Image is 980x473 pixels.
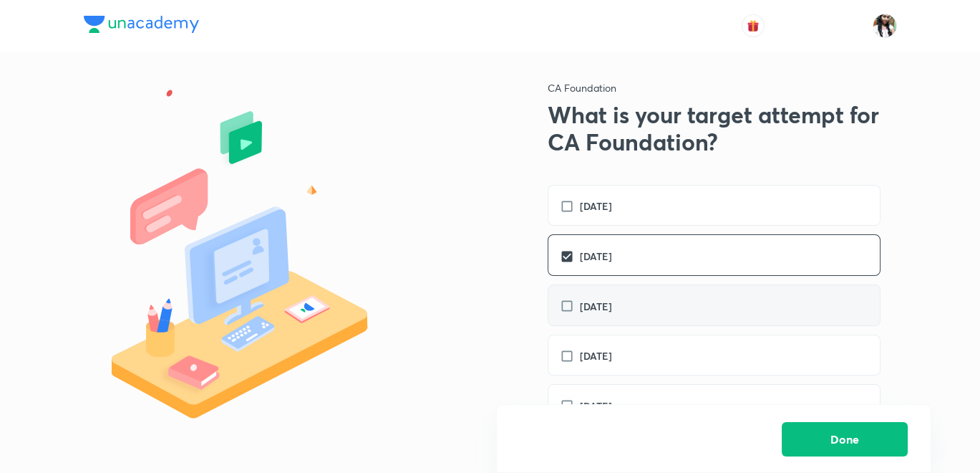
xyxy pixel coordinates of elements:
[548,80,897,95] p: CA Foundation
[580,398,613,414] h6: [DATE]
[580,199,613,214] h6: [DATE]
[873,14,897,38] img: Bismita Dutta
[84,16,199,37] a: Company Logo
[548,101,897,156] h2: What is your target attempt for CA Foundation?
[742,14,765,37] button: avatar
[580,249,613,264] h6: [DATE]
[580,348,613,363] h6: [DATE]
[84,16,199,33] img: Company Logo
[747,19,760,32] img: avatar
[782,422,908,457] button: Done
[580,299,613,314] h6: [DATE]
[84,52,450,449] img: start_screen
